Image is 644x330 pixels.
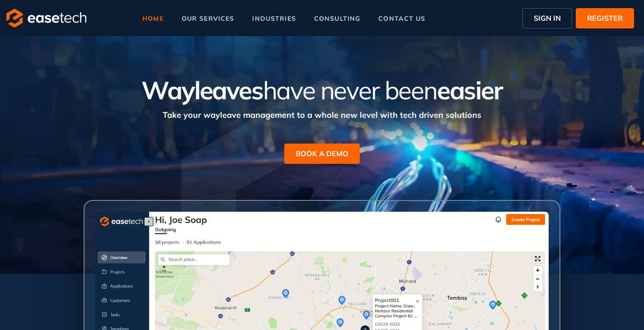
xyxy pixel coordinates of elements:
[378,15,425,22] span: contact us
[141,74,263,106] span: Wayleaves
[437,74,503,106] span: easier
[62,104,582,121] div: Take your wayleave management to a whole new level with tech driven solutions
[182,15,235,22] span: our services
[263,74,437,106] span: have never been
[142,15,164,22] span: home
[284,144,360,164] button: BOOK A DEMO
[587,13,623,23] span: REGISTER
[252,15,296,22] span: industries
[534,13,561,23] span: SIGN IN
[576,8,634,28] button: REGISTER
[314,15,360,22] span: consulting
[296,148,348,159] span: BOOK A DEMO
[522,8,572,28] button: SIGN IN
[6,9,86,28] img: logo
